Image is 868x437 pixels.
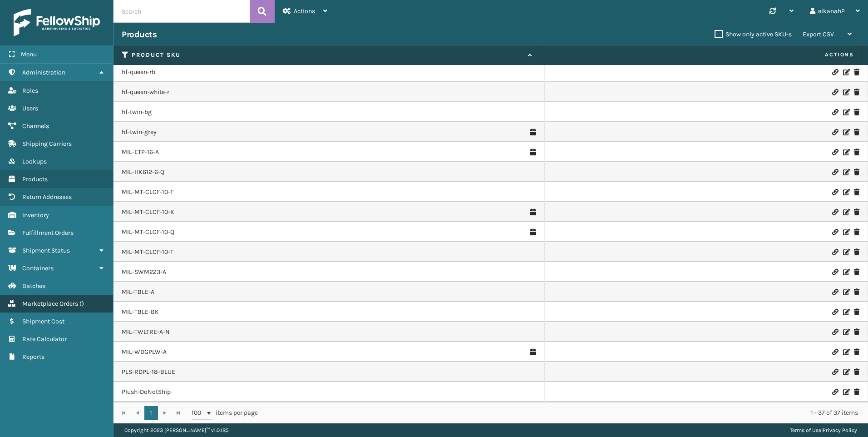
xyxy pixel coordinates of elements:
[843,89,848,95] i: Edit
[832,369,838,375] i: Link Product
[22,335,67,343] span: Rate Calculator
[144,406,158,420] a: 1
[843,229,848,235] i: Edit
[854,329,859,335] i: Delete
[854,209,859,215] i: Delete
[854,109,859,115] i: Delete
[843,69,848,75] i: Edit
[832,229,838,235] i: Link Product
[843,349,848,355] i: Edit
[843,209,848,215] i: Edit
[22,264,54,272] span: Containers
[832,289,838,295] i: Link Product
[854,149,859,155] i: Delete
[122,367,175,377] a: PLS-RDPL-18-BLUE
[832,89,838,95] i: Link Product
[122,128,157,137] a: hf-twin-grey
[22,247,70,254] span: Shipment Status
[843,389,848,395] i: Edit
[843,249,848,255] i: Edit
[192,408,205,417] span: 100
[832,109,838,115] i: Link Product
[832,69,838,75] i: Link Product
[843,309,848,315] i: Edit
[843,169,848,175] i: Edit
[22,69,65,76] span: Administration
[124,423,229,437] p: Copyright 2023 [PERSON_NAME]™ v 1.0.185
[843,269,848,275] i: Edit
[854,129,859,135] i: Delete
[854,169,859,175] i: Delete
[122,228,174,237] a: MIL-MT-CLCF-10-Q
[79,300,84,308] span: ( )
[122,208,174,217] a: MIL-MT-CLCF-10-K
[854,269,859,275] i: Delete
[122,288,154,297] a: MIL-TBLE-A
[22,211,49,219] span: Inventory
[122,268,166,277] a: MIL-SWM223-A
[715,30,792,38] label: Show only active SKU-s
[803,30,834,38] span: Export CSV
[854,229,859,235] i: Delete
[843,189,848,195] i: Edit
[22,353,44,361] span: Reports
[854,389,859,395] i: Delete
[843,289,848,295] i: Edit
[22,104,38,112] span: Users
[832,169,838,175] i: Link Product
[122,348,167,357] a: MIL-WDGPLW-A
[832,249,838,255] i: Link Product
[14,9,100,36] img: logo
[122,387,171,397] a: Plush-DoNotShip
[22,300,78,308] span: Marketplace Orders
[122,88,169,97] a: hf-queen-white-r
[122,148,159,157] a: MIL-ETP-16-A
[122,29,157,40] h3: Products
[843,109,848,115] i: Edit
[122,188,173,197] a: MIL-MT-CLCF-10-F
[122,68,155,77] a: hf-queen-rb
[854,89,859,95] i: Delete
[832,309,838,315] i: Link Product
[832,129,838,135] i: Link Product
[854,309,859,315] i: Delete
[854,249,859,255] i: Delete
[22,158,47,165] span: Lookups
[22,318,64,325] span: Shipment Cost
[21,50,37,58] span: Menu
[132,51,523,59] label: Product SKU
[544,47,859,62] span: Actions
[832,189,838,195] i: Link Product
[271,408,858,417] div: 1 - 37 of 37 items
[122,108,152,117] a: hf-twin-bg
[854,349,859,355] i: Delete
[22,140,72,148] span: Shipping Carriers
[790,423,857,437] div: |
[122,328,170,337] a: MIL-TWLTRE-A-N
[294,7,315,15] span: Actions
[854,189,859,195] i: Delete
[122,248,173,257] a: MIL-MT-CLCF-10-T
[843,369,848,375] i: Edit
[22,87,38,94] span: Roles
[832,269,838,275] i: Link Product
[843,329,848,335] i: Edit
[22,282,45,290] span: Batches
[843,129,848,135] i: Edit
[843,149,848,155] i: Edit
[790,427,821,433] a: Terms of Use
[22,175,48,183] span: Products
[854,289,859,295] i: Delete
[832,209,838,215] i: Link Product
[22,229,74,237] span: Fulfillment Orders
[832,329,838,335] i: Link Product
[823,427,857,433] a: Privacy Policy
[22,122,49,130] span: Channels
[854,369,859,375] i: Delete
[832,149,838,155] i: Link Product
[122,308,159,317] a: MIL-TBLE-BK
[832,389,838,395] i: Link Product
[832,349,838,355] i: Link Product
[192,406,258,420] span: items per page
[22,193,72,201] span: Return Addresses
